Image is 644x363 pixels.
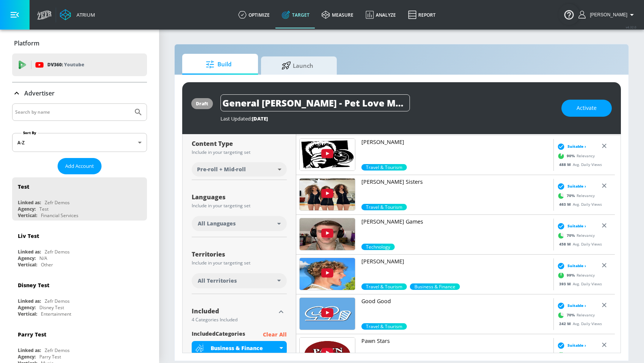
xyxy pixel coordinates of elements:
span: All Languages [198,220,236,227]
div: Financial Services [41,212,78,219]
div: Disney TestLinked as:Zefr DemosAgency:Disney TestVertical:Entertainment [12,276,147,319]
div: Agency: [18,354,36,360]
div: Suitable › [555,262,586,269]
span: 393 M [559,281,573,286]
a: Target [276,1,316,28]
div: Relevancy [555,349,595,360]
div: Agency: [18,206,36,212]
span: Suitable › [567,343,586,348]
a: Report [402,1,442,28]
button: [PERSON_NAME] [578,10,636,19]
div: Vertical: [18,261,37,268]
div: Suitable › [555,222,586,230]
span: 463 M [559,201,573,207]
div: Vertical: [18,212,37,219]
span: Travel & Tourism [361,323,407,330]
a: [PERSON_NAME] Games [361,218,550,244]
div: Zefr Demos [45,347,70,354]
div: Linked as: [18,298,41,304]
a: optimize [232,1,276,28]
span: 70 % [567,193,577,199]
p: Advertiser [24,89,55,97]
div: Parry Test [18,331,46,338]
div: Relevancy [555,309,595,321]
div: Business & Finance [211,344,278,352]
a: Pawn Stars [361,337,550,363]
div: Disney Test [18,282,49,289]
span: Suitable › [567,263,586,269]
div: Last Updated: [220,115,554,122]
div: Disney Test [39,304,64,311]
div: Liv Test [18,232,39,239]
div: Languages [192,194,287,200]
div: 4 Categories Included [192,318,275,322]
span: 70 % [567,312,577,318]
div: Relevancy [555,190,595,201]
p: Clear All [263,330,287,340]
div: Avg. Daily Views [555,241,602,247]
div: Suitable › [555,142,586,150]
div: draft [196,100,208,107]
div: Content Type [192,141,287,147]
div: A-Z [12,133,147,152]
div: Include in your targeting set [192,150,287,155]
span: Suitable › [567,144,586,149]
div: Linked as: [18,199,41,206]
div: Entertainment [41,311,71,317]
button: Activate [561,100,612,117]
p: [PERSON_NAME] [361,258,550,265]
p: [PERSON_NAME] [361,138,550,146]
div: 70.0% [410,283,460,290]
div: Avg. Daily Views [555,161,602,167]
span: Build [190,55,247,74]
div: Linked as: [18,249,41,255]
div: Linked as: [18,347,41,354]
span: Pre-roll + Mid-roll [197,166,246,173]
p: Youtube [64,61,84,69]
img: UUeBPTBz1oRnsWsUBnKNNKNw [300,218,355,250]
div: Include in your targeting set [192,203,287,208]
div: Avg. Daily Views [555,321,602,326]
span: Business & Finance [410,283,460,290]
div: Relevancy [555,230,595,241]
div: Parry Test [39,354,61,360]
a: Analyze [360,1,402,28]
span: 99 % [567,352,577,358]
a: Good Good [361,297,550,323]
div: Zefr Demos [45,298,70,304]
div: 70.0% [361,323,407,330]
div: Territories [192,251,287,257]
div: Agency: [18,255,36,261]
div: Relevancy [555,269,595,281]
div: Test [39,206,48,212]
div: Avg. Daily Views [555,201,602,207]
span: 242 M [559,321,573,326]
img: UUnmGIkw-KdI0W5siakKPKog [300,258,355,290]
div: DV360: Youtube [12,53,147,76]
div: Vertical: [18,311,37,317]
span: 90 % [567,153,577,159]
div: Test [18,183,29,190]
div: Business & Finance [192,341,287,355]
img: UU5sGdW8Jf7ijogDhcIFRmlw [300,178,355,210]
input: Search by name [15,107,130,117]
span: Add Account [65,162,94,171]
span: Travel & Tourism [361,164,407,171]
div: Liv TestLinked as:Zefr DemosAgency:N/AVertical:Other [12,227,147,270]
div: Included [192,308,275,314]
span: v 4.32.0 [626,25,636,29]
p: Platform [14,39,39,47]
a: [PERSON_NAME] [361,258,550,283]
span: Suitable › [567,303,586,308]
div: Suitable › [555,302,586,309]
div: 70.0% [361,244,395,250]
p: Good Good [361,297,550,305]
span: included Categories [192,330,245,340]
div: Suitable › [555,341,586,349]
p: [PERSON_NAME] Games [361,218,550,225]
div: Include in your targeting set [192,261,287,265]
div: All Territories [192,273,287,288]
span: Travel & Tourism [361,283,407,290]
a: measure [316,1,360,28]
